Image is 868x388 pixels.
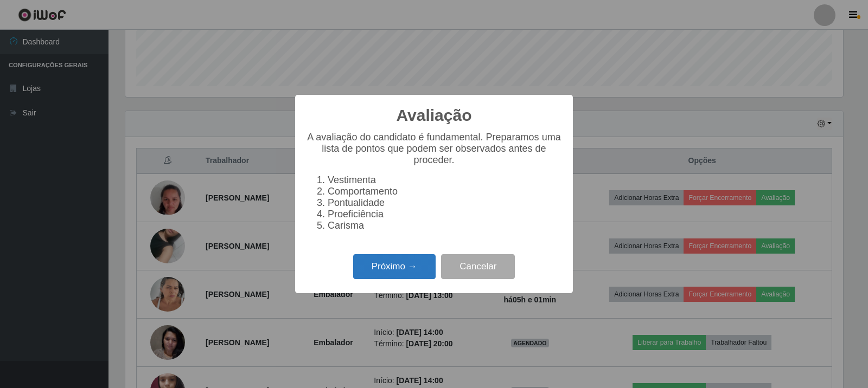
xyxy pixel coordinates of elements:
[328,174,562,186] li: Vestimenta
[397,106,472,125] h2: Avaliação
[328,220,562,231] li: Carisma
[328,186,562,197] li: Comportamento
[306,132,562,166] p: A avaliação do candidato é fundamental. Preparamos uma lista de pontos que podem ser observados a...
[328,209,562,220] li: Proeficiência
[441,254,515,280] button: Cancelar
[353,254,436,280] button: Próximo →
[328,197,562,209] li: Pontualidade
